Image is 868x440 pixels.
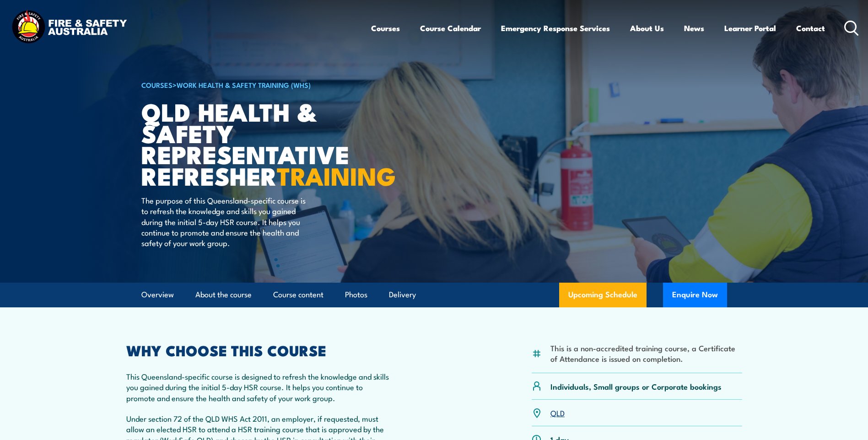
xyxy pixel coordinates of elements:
a: Courses [371,16,400,40]
a: Photos [345,283,367,307]
button: Enquire Now [663,283,727,307]
a: Emergency Response Services [501,16,610,40]
a: Course content [273,283,323,307]
a: QLD [550,407,565,418]
a: Upcoming Schedule [559,283,647,307]
a: Course Calendar [420,16,481,40]
a: About the course [195,283,252,307]
a: News [684,16,704,40]
h1: QLD Health & Safety Representative Refresher [141,101,367,186]
a: Overview [141,283,174,307]
h6: > [141,79,367,90]
a: About Us [630,16,664,40]
a: Delivery [389,283,416,307]
p: The purpose of this Queensland-specific course is to refresh the knowledge and skills you gained ... [141,195,308,248]
h2: WHY CHOOSE THIS COURSE [126,343,394,356]
li: This is a non-accredited training course, a Certificate of Attendance is issued on completion. [550,343,742,364]
strong: TRAINING [277,156,396,194]
p: Individuals, Small groups or Corporate bookings [550,381,722,392]
a: Contact [796,16,825,40]
a: Learner Portal [724,16,776,40]
p: This Queensland-specific course is designed to refresh the knowledge and skills you gained during... [126,371,394,403]
a: Work Health & Safety Training (WHS) [177,80,311,90]
a: COURSES [141,80,173,90]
